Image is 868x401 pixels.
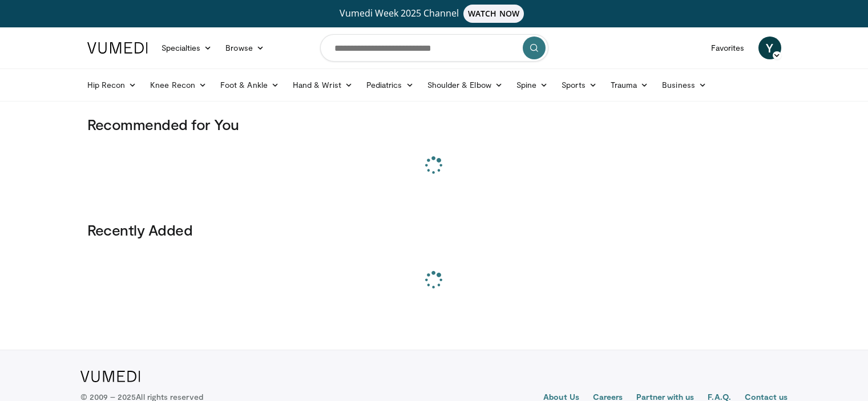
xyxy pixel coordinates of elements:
a: Browse [219,37,271,59]
a: Shoulder & Elbow [421,74,510,96]
img: VuMedi Logo [80,371,140,382]
input: Search topics, interventions [320,34,548,62]
a: Pediatrics [360,74,421,96]
h3: Recommended for You [87,115,781,133]
a: Spine [510,74,555,96]
a: Trauma [604,74,656,96]
a: Hand & Wrist [286,74,360,96]
a: Knee Recon [143,74,213,96]
a: Favorites [704,37,752,59]
a: Specialties [155,37,219,59]
a: Business [655,74,713,96]
img: VuMedi Logo [87,42,148,54]
h3: Recently Added [87,221,781,239]
a: Y [758,37,781,59]
a: Vumedi Week 2025 ChannelWATCH NOW [89,5,780,23]
a: Foot & Ankle [213,74,286,96]
a: Hip Recon [80,74,144,96]
a: Sports [555,74,604,96]
span: WATCH NOW [463,5,524,23]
